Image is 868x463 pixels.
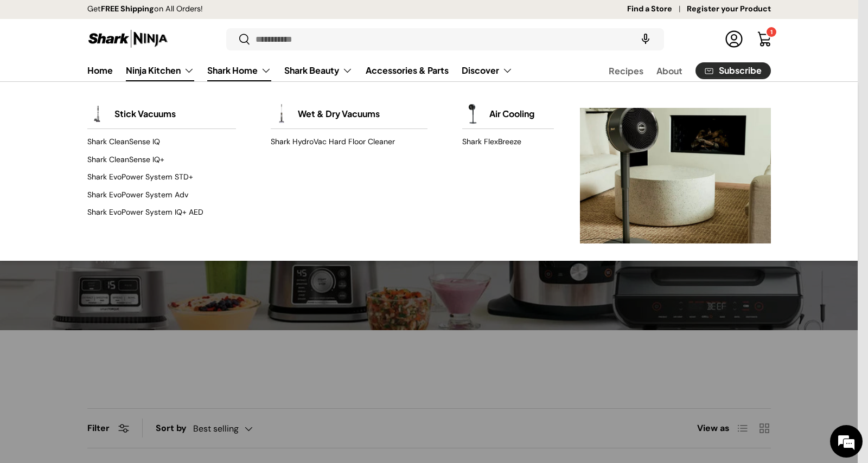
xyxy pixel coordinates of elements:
summary: Discover [455,60,519,81]
span: Subscribe [719,66,762,75]
nav: Secondary [583,60,771,81]
a: Register your Product [687,3,771,15]
a: Subscribe [695,62,771,79]
a: Find a Store [627,3,687,15]
summary: Shark Home [201,60,278,81]
summary: Shark Beauty [278,60,359,81]
a: Home [87,60,113,81]
strong: FREE Shipping [101,4,154,14]
a: Recipes [609,60,643,81]
span: 1 [770,28,773,36]
a: About [656,60,682,81]
nav: Primary [87,60,513,81]
summary: Ninja Kitchen [119,60,201,81]
a: Accessories & Parts [366,60,449,81]
p: Get on All Orders! [87,3,203,15]
img: Shark Ninja Philippines [87,28,169,49]
speech-search-button: Search by voice [628,27,663,51]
